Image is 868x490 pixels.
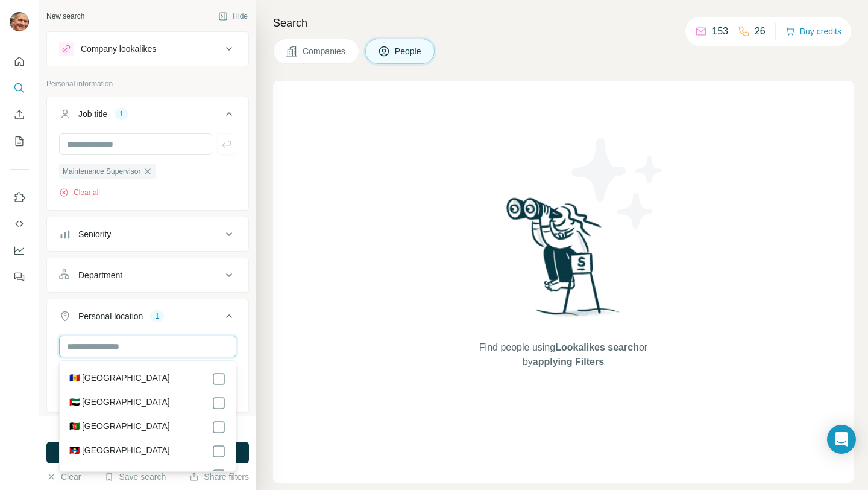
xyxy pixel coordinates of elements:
[10,104,29,126] button: Enrich CSV
[69,372,170,386] label: 🇦🇩 [GEOGRAPHIC_DATA]
[78,310,143,322] div: Personal location
[46,11,84,22] div: New search
[69,468,170,483] label: 🇦🇮 [GEOGRAPHIC_DATA]
[47,34,248,63] button: Company lookalikes
[10,51,29,72] button: Quick start
[564,129,672,238] img: Surfe Illustration - Stars
[46,471,81,483] button: Clear
[150,311,164,322] div: 1
[10,213,29,235] button: Use Surfe API
[501,194,626,329] img: Surfe Illustration - Woman searching with binoculars
[47,261,248,290] button: Department
[46,442,249,463] button: Run search
[78,269,122,281] div: Department
[210,7,256,25] button: Hide
[10,12,29,31] img: Avatar
[273,14,854,31] h4: Search
[69,420,170,434] label: 🇦🇫 [GEOGRAPHIC_DATA]
[467,340,659,369] span: Find people using or by
[81,43,156,55] div: Company lookalikes
[10,130,29,152] button: My lists
[69,444,170,459] label: 🇦🇬 [GEOGRAPHIC_DATA]
[78,228,111,240] div: Seniority
[10,186,29,208] button: Use Surfe on LinkedIn
[47,220,248,249] button: Seniority
[189,471,249,483] button: Share filters
[10,77,29,99] button: Search
[303,45,347,57] span: Companies
[59,187,100,198] button: Clear all
[46,78,249,89] p: Personal information
[78,108,107,120] div: Job title
[104,471,166,483] button: Save search
[712,24,728,39] p: 153
[63,166,140,177] span: Maintenance Supervisor
[785,23,841,40] button: Buy credits
[10,266,29,288] button: Feedback
[533,357,604,367] span: applying Filters
[115,109,128,119] div: 1
[47,100,248,133] button: Job title1
[755,24,766,39] p: 26
[555,342,639,352] span: Lookalikes search
[69,396,170,410] label: 🇦🇪 [GEOGRAPHIC_DATA]
[47,302,248,336] button: Personal location1
[395,45,423,57] span: People
[10,240,29,261] button: Dashboard
[827,425,856,454] div: Open Intercom Messenger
